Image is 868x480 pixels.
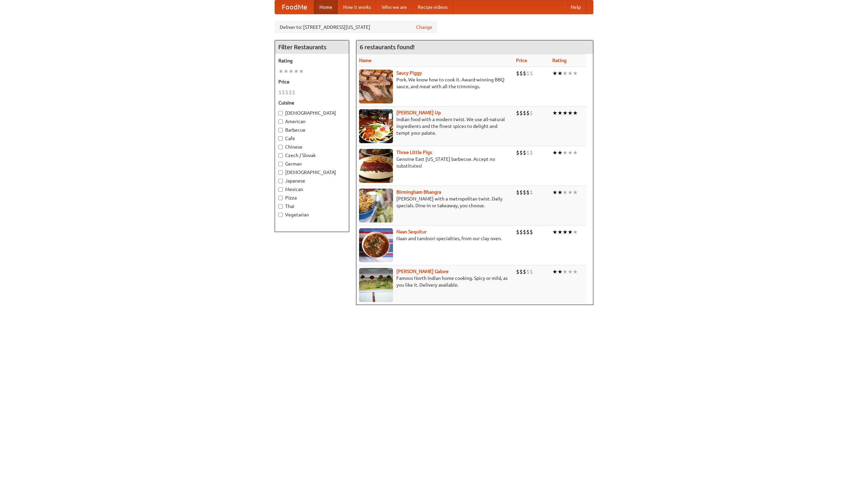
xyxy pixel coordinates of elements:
[568,228,573,236] li: ★
[557,149,563,156] li: ★
[526,70,530,77] li: $
[552,58,567,63] a: Rating
[289,68,294,75] li: ★
[359,58,372,63] a: Name
[568,189,573,196] li: ★
[526,268,530,275] li: $
[278,194,346,201] label: Pizza
[519,189,523,196] li: $
[557,228,563,236] li: ★
[278,145,283,149] input: Chinese
[396,189,441,195] a: Birmingham Bhangra
[278,213,283,217] input: Vegetarian
[283,68,289,75] li: ★
[360,44,415,50] ng-pluralize: 6 restaurants found!
[278,78,346,85] h5: Price
[396,229,427,234] a: Naan Sequitur
[568,149,573,156] li: ★
[563,109,568,117] li: ★
[285,89,289,96] li: $
[557,189,563,196] li: ★
[278,128,283,132] input: Barbecue
[563,149,568,156] li: ★
[519,228,523,236] li: $
[278,153,283,158] input: Czech / Slovak
[573,268,578,275] li: ★
[338,0,376,14] a: How it works
[359,268,393,302] img: currygalore.jpg
[530,228,533,236] li: $
[530,189,533,196] li: $
[516,228,519,236] li: $
[552,149,557,156] li: ★
[359,275,511,288] p: Famous North Indian home cooking. Spicy or mild, as you like it. Delivery available.
[278,187,283,192] input: Mexican
[278,162,283,166] input: German
[278,143,346,150] label: Chinese
[412,0,453,14] a: Recipe videos
[526,189,530,196] li: $
[568,109,573,117] li: ★
[526,109,530,117] li: $
[523,109,526,117] li: $
[278,57,346,64] h5: Rating
[278,119,283,124] input: American
[359,195,511,209] p: [PERSON_NAME] with a metropolitan twist. Daily specials. Dine-in or takeaway, you choose.
[563,189,568,196] li: ★
[523,189,526,196] li: $
[563,70,568,77] li: ★
[359,149,393,183] img: littlepigs.jpg
[530,149,533,156] li: $
[563,268,568,275] li: ★
[292,89,295,96] li: $
[275,0,314,14] a: FoodMe
[516,149,519,156] li: $
[557,109,563,117] li: ★
[396,110,441,115] a: [PERSON_NAME] Up
[275,40,349,54] h4: Filter Restaurants
[278,160,346,167] label: German
[563,228,568,236] li: ★
[396,70,422,76] a: Saucy Piggy
[565,0,586,14] a: Help
[530,70,533,77] li: $
[552,70,557,77] li: ★
[278,89,282,96] li: $
[396,150,432,155] a: Three Little Pigs
[523,228,526,236] li: $
[278,135,346,142] label: Cafe
[278,127,346,133] label: Barbecue
[416,24,432,31] a: Change
[573,189,578,196] li: ★
[516,58,527,63] a: Price
[278,177,346,184] label: Japanese
[519,70,523,77] li: $
[278,170,283,175] input: [DEMOGRAPHIC_DATA]
[552,228,557,236] li: ★
[359,76,511,90] p: Pork. We know how to cook it. Award-winning BBQ sauce, and meat with all the trimmings.
[552,109,557,117] li: ★
[516,70,519,77] li: $
[573,228,578,236] li: ★
[552,268,557,275] li: ★
[278,169,346,176] label: [DEMOGRAPHIC_DATA]
[359,116,511,136] p: Indian food with a modern twist. We use all-natural ingredients and the finest spices to delight ...
[557,70,563,77] li: ★
[359,109,393,143] img: curryup.jpg
[278,211,346,218] label: Vegetarian
[376,0,412,14] a: Who we are
[516,109,519,117] li: $
[573,149,578,156] li: ★
[523,268,526,275] li: $
[573,109,578,117] li: ★
[519,149,523,156] li: $
[396,269,449,274] b: [PERSON_NAME] Galore
[299,68,304,75] li: ★
[359,235,511,242] p: Naan and tandoori specialties, from our clay oven.
[568,70,573,77] li: ★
